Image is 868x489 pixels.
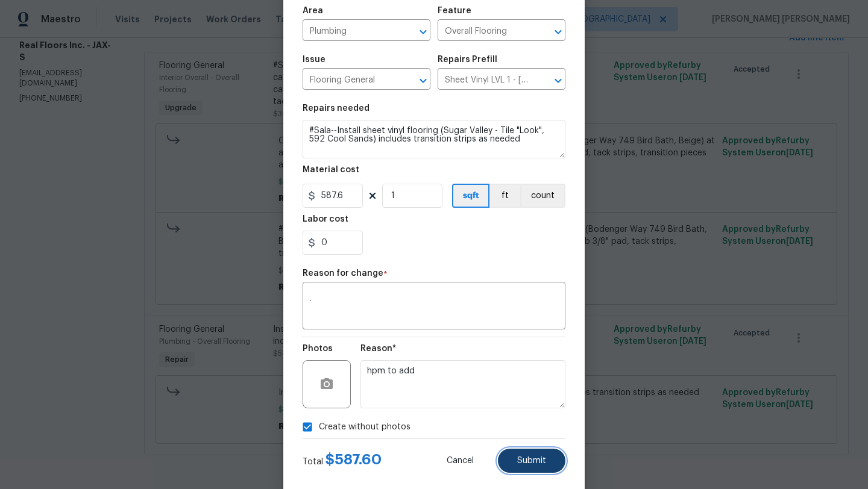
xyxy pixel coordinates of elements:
[303,269,383,278] h5: Reason for change
[498,449,565,473] button: Submit
[550,23,567,40] button: Open
[303,7,323,15] h5: Area
[303,453,382,468] div: Total
[550,72,567,89] button: Open
[415,23,432,40] button: Open
[438,55,497,64] h5: Repairs Prefill
[303,120,565,158] textarea: #Sala--Install sheet vinyl flooring (Sugar Valley - Tile "Look", 592 Cool Sands) includes transit...
[319,421,410,434] span: Create without photos
[452,184,489,208] button: sqft
[310,294,558,320] textarea: .
[520,184,565,208] button: count
[325,452,382,467] span: $ 587.60
[447,456,474,466] span: Cancel
[360,360,565,408] textarea: hpm to add
[303,166,359,174] h5: Material cost
[438,7,471,15] h5: Feature
[427,449,493,473] button: Cancel
[303,104,370,113] h5: Repairs needed
[489,184,520,208] button: ft
[517,456,546,466] span: Submit
[303,215,348,223] h5: Labor cost
[303,344,333,353] h5: Photos
[303,55,325,64] h5: Issue
[360,344,396,353] h5: Reason*
[415,72,432,89] button: Open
